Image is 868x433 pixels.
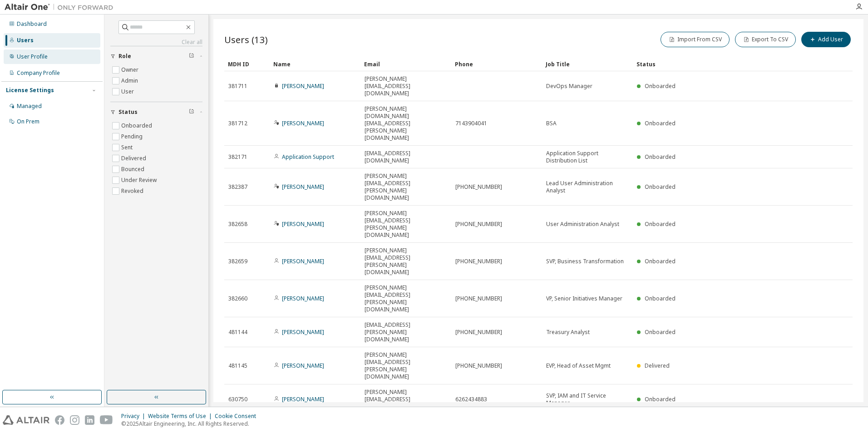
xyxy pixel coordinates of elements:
div: Website Terms of Use [148,413,215,420]
div: Cookie Consent [215,413,261,420]
a: [PERSON_NAME] [282,183,324,191]
label: Bounced [121,164,146,175]
div: Users [17,37,34,44]
div: Job Title [546,57,629,71]
span: 382660 [228,295,247,302]
label: Onboarded [121,120,154,131]
span: 382659 [228,258,247,265]
span: Onboarded [645,257,676,265]
span: 6262434883 [455,396,487,403]
span: [PERSON_NAME][EMAIL_ADDRESS][DOMAIN_NAME] [365,75,447,97]
span: [EMAIL_ADDRESS][PERSON_NAME][DOMAIN_NAME] [365,321,447,343]
span: Onboarded [645,328,676,336]
span: Lead User Administration Analyst [546,180,629,194]
span: 382387 [228,183,247,191]
span: [PHONE_NUMBER] [455,295,502,302]
span: Onboarded [645,119,676,127]
div: Status [636,57,805,71]
button: Export To CSV [735,32,796,47]
span: [PHONE_NUMBER] [455,329,502,336]
div: Company Profile [17,69,60,77]
span: Clear filter [189,108,194,116]
span: SVP, IAM and IT Service Manager [546,392,629,407]
span: 481145 [228,362,247,369]
span: Clear filter [189,53,194,60]
span: Treasury Analyst [546,329,590,336]
div: Name [273,57,357,71]
label: Owner [121,64,140,75]
span: EVP, Head of Asset Mgmt [546,362,611,369]
span: VP, Senior Initiatives Manager [546,295,622,302]
img: Altair One [5,3,118,12]
div: MDH ID [228,57,266,71]
a: [PERSON_NAME] [282,395,324,403]
a: [PERSON_NAME] [282,82,324,90]
a: Clear all [110,39,202,46]
span: Onboarded [645,153,676,161]
span: [PERSON_NAME][EMAIL_ADDRESS][PERSON_NAME][DOMAIN_NAME] [365,247,447,276]
span: 382171 [228,153,247,161]
div: Privacy [121,413,148,420]
span: Role [118,53,131,60]
a: [PERSON_NAME] [282,119,324,127]
span: [PERSON_NAME][EMAIL_ADDRESS][PERSON_NAME][DOMAIN_NAME] [365,172,447,202]
label: Admin [121,75,140,86]
a: [PERSON_NAME] [282,295,324,302]
label: Sent [121,142,134,153]
span: SVP, Business Transformation [546,258,624,265]
span: [PERSON_NAME][DOMAIN_NAME][EMAIL_ADDRESS][PERSON_NAME][DOMAIN_NAME] [365,105,447,142]
span: Onboarded [645,295,676,302]
button: Status [110,102,202,122]
a: Application Support [282,153,334,161]
span: User Administration Analyst [546,221,619,228]
div: Email [364,57,448,71]
span: DevOps Manager [546,83,592,90]
a: [PERSON_NAME] [282,362,324,369]
span: [PHONE_NUMBER] [455,221,502,228]
div: Phone [455,57,538,71]
span: BSA [546,120,557,127]
span: Onboarded [645,82,676,90]
span: Users (13) [224,33,268,46]
span: Application Support Distribution List [546,150,629,164]
span: Onboarded [645,183,676,191]
a: [PERSON_NAME] [282,328,324,336]
span: [PHONE_NUMBER] [455,183,502,191]
img: youtube.svg [100,415,113,425]
span: Status [118,108,138,116]
div: On Prem [17,118,39,125]
label: Delivered [121,153,148,164]
span: [PERSON_NAME][EMAIL_ADDRESS][PERSON_NAME][DOMAIN_NAME] [365,284,447,313]
div: User Profile [17,53,48,60]
span: [PERSON_NAME][EMAIL_ADDRESS][PERSON_NAME][DOMAIN_NAME] [365,210,447,239]
span: [EMAIL_ADDRESS][DOMAIN_NAME] [365,150,447,164]
span: Onboarded [645,395,676,403]
label: Revoked [121,186,145,197]
span: 382658 [228,221,247,228]
label: Pending [121,131,144,142]
label: Under Review [121,175,158,186]
label: User [121,86,136,97]
span: 481144 [228,329,247,336]
img: linkedin.svg [85,415,94,425]
span: 381711 [228,83,247,90]
span: 630750 [228,396,247,403]
img: instagram.svg [70,415,79,425]
span: Onboarded [645,220,676,228]
span: 7143904041 [455,120,487,127]
span: Delivered [645,362,670,369]
a: [PERSON_NAME] [282,257,324,265]
img: facebook.svg [55,415,64,425]
a: [PERSON_NAME] [282,220,324,228]
div: Dashboard [17,20,47,28]
div: License Settings [6,87,54,94]
img: altair_logo.svg [3,415,49,425]
span: [PHONE_NUMBER] [455,258,502,265]
p: © 2025 Altair Engineering, Inc. All Rights Reserved. [121,420,261,428]
span: [PERSON_NAME][EMAIL_ADDRESS][DOMAIN_NAME] [365,389,447,410]
div: Managed [17,103,42,110]
span: [PERSON_NAME][EMAIL_ADDRESS][PERSON_NAME][DOMAIN_NAME] [365,351,447,380]
span: [PHONE_NUMBER] [455,362,502,369]
span: 381712 [228,120,247,127]
button: Add User [801,32,851,47]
